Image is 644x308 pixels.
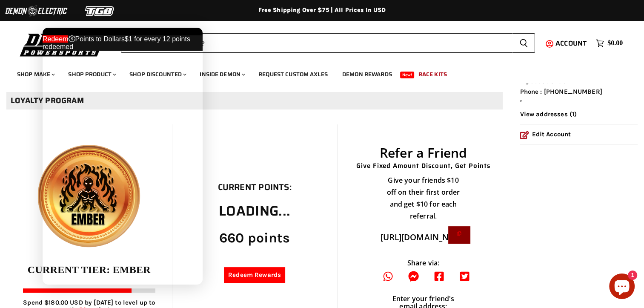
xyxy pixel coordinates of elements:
span: Points to Dollars [32,8,82,15]
li: Phone : [PHONE_NUMBER] [520,88,638,95]
a: View addresses (1) [520,110,577,118]
a: Request Custom Axles [252,66,334,83]
div: [URL][DOMAIN_NAME] [376,228,448,246]
h2: Loading... [218,203,292,219]
a: Inside Demon [193,66,250,83]
a: Demon Rewards [336,66,398,83]
a: Shop Make [11,66,60,83]
a: $0.00 [592,37,627,49]
h2: Current Points: [218,182,292,192]
h2: Loyalty Program [6,92,503,109]
a: Edit Account [520,130,571,138]
img: Demon Electric Logo 2 [4,3,68,19]
a: Race Kits [412,66,453,83]
span: $0.00 [607,39,623,47]
a: Account [552,40,592,47]
a: Redeem Rewards [224,267,285,283]
img: Royality_Icones_500x500_1.png [31,138,147,254]
div: Refer a Friend [380,146,467,161]
button: Search [512,33,535,53]
span: New! [400,72,415,78]
input: When autocomplete results are available use up and down arrows to review and enter to select [121,33,512,53]
img: TGB Logo 2 [68,3,132,19]
form: Product [121,33,535,53]
span: Account [555,38,587,49]
p: Current Tier: Ember [28,264,151,276]
inbox-online-store-chat: Shopify online store chat [607,273,637,301]
h2: Give Fixed Amount Discount, Get Points [356,162,490,170]
img: Demon Powersports [17,28,110,58]
ul: Main menu [11,62,621,83]
p: Give your friends $10 off on their first order and get $10 for each referral. [384,174,463,222]
div: 660 points [218,230,292,246]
